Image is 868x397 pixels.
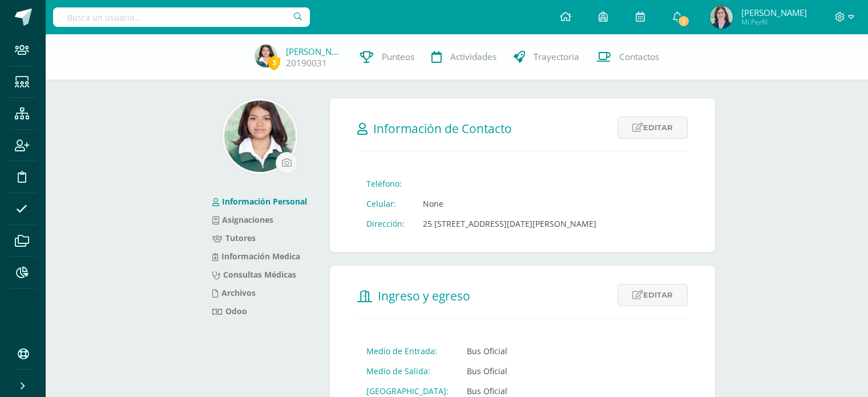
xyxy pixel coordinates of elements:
a: Trayectoria [505,34,588,80]
td: None [414,194,605,214]
span: Trayectoria [534,51,579,63]
a: Archivos [212,287,256,298]
td: Celular: [357,194,414,214]
span: Ingreso y egreso [378,288,470,304]
img: deb0ca51c8814764ac6ee0798a566dd3.png [224,101,296,172]
td: Dirección: [357,214,414,234]
a: Asignaciones [212,214,273,225]
img: d287b3f4ec78f077569923fcdb2be007.png [710,6,733,29]
td: Medio de Entrada: [357,341,458,361]
td: Teléfono: [357,174,414,194]
a: 20190031 [286,57,327,69]
a: Contactos [588,34,668,80]
span: Mi Perfil [741,17,807,27]
a: Consultas Médicas [212,269,296,280]
td: Bus Oficial [458,341,516,361]
img: 1fab82b13d8a05a48ce49ebdb8efc901.png [255,45,277,67]
td: Medio de Salida: [357,361,458,381]
span: Punteos [382,51,414,63]
a: Punteos [352,34,423,80]
span: 3 [268,55,280,70]
span: [PERSON_NAME] [741,7,807,18]
a: Actividades [423,34,505,80]
a: Información Medica [212,251,300,262]
input: Busca un usuario... [53,7,310,27]
a: Editar [617,117,688,139]
span: Actividades [450,51,496,63]
a: Odoo [212,306,247,316]
a: Editar [617,284,688,306]
a: [PERSON_NAME] [286,46,343,57]
a: Tutores [212,232,256,243]
a: Información Personal [212,196,307,207]
span: Contactos [619,51,659,63]
td: Bus Oficial [458,361,516,381]
span: Información de Contacto [373,121,512,137]
td: 25 [STREET_ADDRESS][DATE][PERSON_NAME] [414,214,605,234]
span: 1 [677,15,690,27]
